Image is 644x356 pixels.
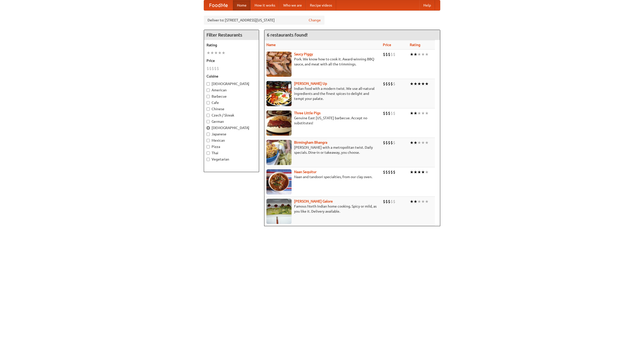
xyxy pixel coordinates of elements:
[383,169,385,175] li: $
[207,94,256,99] label: Barbecue
[383,140,385,145] li: $
[207,66,209,71] li: $
[266,81,292,106] img: curryup.jpg
[425,110,429,116] li: ★
[266,199,292,224] img: currygalore.jpg
[410,81,414,87] li: ★
[417,81,421,87] li: ★
[207,151,210,155] input: Thai
[385,140,388,145] li: $
[414,110,417,116] li: ★
[385,52,388,57] li: $
[393,169,395,175] li: $
[214,66,217,71] li: $
[421,169,425,175] li: ★
[393,140,395,145] li: $
[207,74,256,79] h5: Cuisine
[385,199,388,204] li: $
[207,58,256,63] h5: Price
[267,32,308,37] ng-pluralize: 6 restaurants found!
[414,81,417,87] li: ★
[212,66,214,71] li: $
[419,0,435,10] a: Help
[207,95,210,98] input: Barbecue
[266,52,292,77] img: saucy.jpg
[210,50,214,56] li: ★
[266,204,379,214] p: Famous North Indian home cooking. Spicy or mild, as you like it. Delivery available.
[294,111,320,115] a: Three Little Pigs
[207,88,256,93] label: American
[266,174,379,179] p: Naan and tandoori specialties, from our clay oven.
[410,52,414,57] li: ★
[414,52,417,57] li: ★
[266,169,292,194] img: naansequitur.jpg
[393,199,395,204] li: $
[266,145,379,155] p: [PERSON_NAME] with a metropolitan twist. Daily specials. Dine-in or takeaway, you choose.
[309,18,321,23] a: Change
[383,199,385,204] li: $
[417,140,421,145] li: ★
[266,140,292,165] img: bhangra.jpg
[207,107,210,111] input: Chinese
[294,199,333,203] a: [PERSON_NAME] Galore
[207,119,256,124] label: German
[207,101,210,104] input: Cafe
[393,110,395,116] li: $
[388,169,390,175] li: $
[207,158,210,161] input: Vegetarian
[294,82,327,86] a: [PERSON_NAME] Up
[425,199,429,204] li: ★
[279,0,306,10] a: Who we are
[207,43,256,48] h5: Rating
[421,110,425,116] li: ★
[410,43,420,47] a: Rating
[421,52,425,57] li: ★
[421,81,425,87] li: ★
[207,145,210,148] input: Pizza
[207,106,256,111] label: Chinese
[388,199,390,204] li: $
[207,114,210,117] input: Czech / Slovak
[425,169,429,175] li: ★
[266,57,379,67] p: Pork. We know how to cook it. Award-winning BBQ sauce, and meat with all the trimmings.
[388,140,390,145] li: $
[390,169,393,175] li: $
[207,89,210,92] input: American
[417,110,421,116] li: ★
[393,81,395,87] li: $
[421,199,425,204] li: ★
[388,81,390,87] li: $
[207,100,256,105] label: Cafe
[207,120,210,123] input: German
[207,50,210,56] li: ★
[207,125,256,130] label: [DEMOGRAPHIC_DATA]
[266,110,292,136] img: littlepigs.jpg
[251,0,279,10] a: How it works
[207,126,210,130] input: [DEMOGRAPHIC_DATA]
[218,50,222,56] li: ★
[233,0,251,10] a: Home
[383,81,385,87] li: $
[425,81,429,87] li: ★
[410,110,414,116] li: ★
[204,0,233,10] a: FoodMe
[204,16,325,25] div: Deliver to: [STREET_ADDRESS][US_STATE]
[417,52,421,57] li: ★
[390,199,393,204] li: $
[421,140,425,145] li: ★
[390,140,393,145] li: $
[388,110,390,116] li: $
[207,82,210,86] input: [DEMOGRAPHIC_DATA]
[207,138,256,143] label: Mexican
[383,110,385,116] li: $
[207,150,256,155] label: Thai
[207,113,256,118] label: Czech / Slovak
[204,30,259,40] h4: Filter Restaurants
[410,199,414,204] li: ★
[390,81,393,87] li: $
[207,144,256,149] label: Pizza
[207,81,256,86] label: [DEMOGRAPHIC_DATA]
